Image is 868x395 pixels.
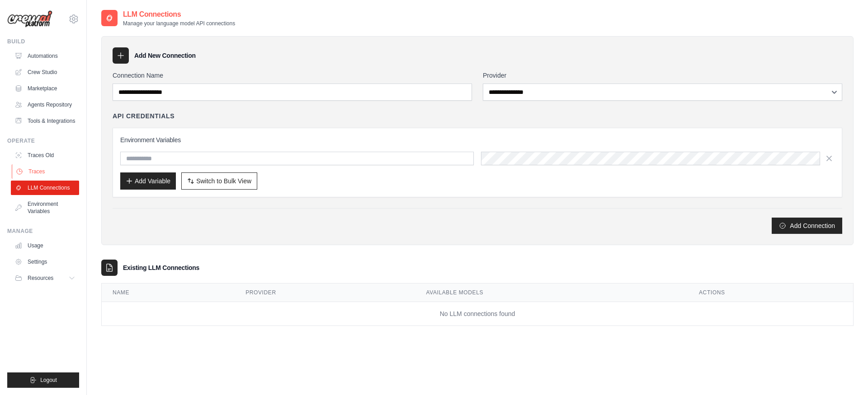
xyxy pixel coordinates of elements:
th: Provider [235,283,415,302]
button: Resources [11,271,79,285]
th: Name [102,283,235,302]
div: Manage [7,228,79,235]
span: Resources [28,274,53,282]
label: Connection Name [113,71,472,80]
button: Add Variable [120,172,176,190]
th: Actions [688,283,853,302]
h4: API Credentials [113,112,175,121]
h3: Existing LLM Connections [123,263,199,272]
label: Provider [483,71,842,80]
a: Traces [12,164,80,179]
p: Manage your language model API connections [123,20,235,27]
th: Available Models [415,283,688,302]
button: Switch to Bulk View [181,172,257,190]
a: Crew Studio [11,65,79,79]
div: Operate [7,137,79,144]
div: Build [7,38,79,45]
a: LLM Connections [11,181,79,195]
span: Logout [40,376,57,384]
td: No LLM connections found [102,302,853,326]
h2: LLM Connections [123,9,235,20]
a: Agents Repository [11,98,79,112]
span: Switch to Bulk View [196,177,251,186]
a: Environment Variables [11,197,79,218]
a: Usage [11,238,79,253]
a: Automations [11,49,79,63]
a: Traces Old [11,148,79,163]
h3: Add New Connection [134,51,196,60]
a: Settings [11,255,79,269]
a: Tools & Integrations [11,114,79,128]
h3: Environment Variables [120,135,835,144]
button: Add Connection [772,218,842,234]
img: Logo [7,10,52,28]
a: Marketplace [11,81,79,96]
button: Logout [7,372,79,388]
